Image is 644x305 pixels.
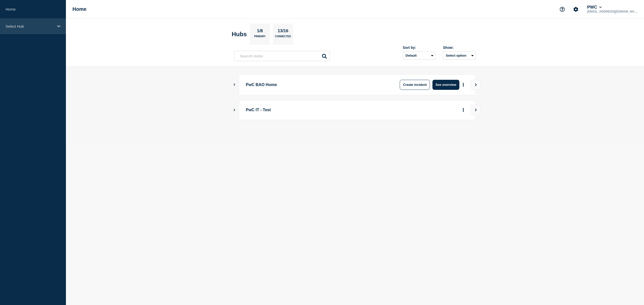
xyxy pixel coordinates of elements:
button: More actions [460,80,467,89]
h1: Home [72,6,87,12]
p: 13/16 [276,28,290,35]
button: View [470,105,480,115]
input: Search Hubs [234,51,330,61]
select: Sort by [403,52,435,60]
p: Primary [254,35,266,40]
button: Create incident [400,80,430,90]
p: 1/8 [255,28,265,35]
h2: Hubs [232,31,247,38]
p: Connected [275,35,291,40]
button: View [470,80,480,90]
p: PwC BAO Home [246,80,385,90]
button: Select option [443,52,476,60]
div: Show: [443,46,476,50]
button: Show Connected Hubs [233,108,236,112]
button: PWC [586,5,603,10]
button: Account settings [571,4,581,15]
button: More actions [460,105,467,115]
div: Sort by: [403,46,435,50]
p: [EMAIL_ADDRESS][DOMAIN_NAME] [586,10,638,13]
button: Show Connected Hubs [233,83,236,87]
button: Support [557,4,568,15]
button: See overview [432,80,459,90]
p: Select Hub [6,24,54,28]
p: PwC IT - Test [246,105,385,115]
